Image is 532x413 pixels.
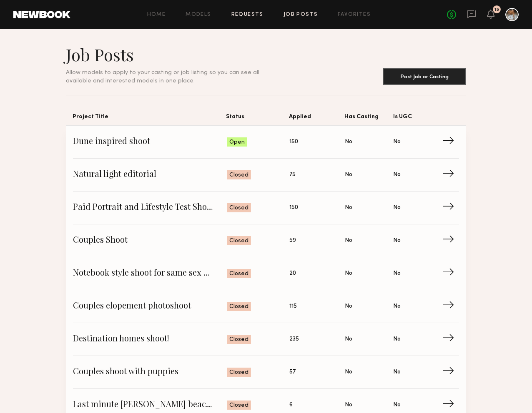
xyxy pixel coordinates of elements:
a: Dune inspired shootOpen150NoNo→ [73,126,459,159]
span: Has Casting [344,112,393,125]
span: → [442,300,459,313]
span: No [345,137,352,147]
span: Allow models to apply to your casting or job listing so you can see all available and interested ... [66,70,259,84]
span: → [442,333,459,346]
span: → [442,267,459,280]
span: Closed [229,401,248,410]
a: Notebook style shoot for same sex coupleClosed20NoNo→ [73,257,459,290]
span: Last minute [PERSON_NAME] beach shoot [73,399,227,411]
span: → [442,399,459,411]
a: Paid Portrait and Lifestyle Test ShootsClosed150NoNo→ [73,192,459,224]
span: Closed [229,368,248,377]
span: Project Title [73,112,226,125]
span: No [345,269,352,278]
span: No [345,401,352,410]
span: Status [226,112,289,125]
span: → [442,136,459,148]
span: No [393,269,401,278]
span: Dune inspired shoot [73,136,227,148]
span: 75 [289,170,296,179]
span: → [442,202,459,214]
span: Closed [229,237,248,245]
button: Post Job or Casting [383,68,466,85]
span: No [393,401,401,410]
h1: Job Posts [66,44,279,65]
span: No [393,236,401,245]
span: Closed [229,204,248,212]
span: 235 [289,335,299,344]
a: Natural light editorialClosed75NoNo→ [73,159,459,192]
span: Open [229,138,245,147]
span: No [393,335,401,344]
a: Couples elopement photoshootClosed115NoNo→ [73,290,459,323]
a: Job Posts [284,12,318,17]
span: 20 [289,269,296,278]
span: No [393,137,401,147]
span: → [442,366,459,378]
span: No [393,170,401,179]
span: No [345,302,352,311]
span: 6 [289,401,293,410]
span: No [345,203,352,212]
span: No [345,170,352,179]
span: Couples shoot with puppies [73,366,227,378]
a: Couples shoot with puppiesClosed57NoNo→ [73,356,459,389]
span: No [393,203,401,212]
span: Closed [229,171,248,179]
span: Closed [229,336,248,344]
span: 150 [289,203,298,212]
span: Notebook style shoot for same sex couple [73,267,227,280]
span: 115 [289,302,297,311]
span: No [345,335,352,344]
span: No [345,236,352,245]
a: Home [147,12,166,17]
span: No [345,368,352,377]
span: No [393,368,401,377]
span: → [442,234,459,247]
span: 57 [289,368,296,377]
span: Is UGC [393,112,442,125]
a: Requests [231,12,263,17]
span: Couples Shoot [73,234,227,247]
span: Closed [229,270,248,278]
span: Natural light editorial [73,169,227,181]
span: Couples elopement photoshoot [73,300,227,313]
div: 15 [494,7,499,12]
a: Couples ShootClosed59NoNo→ [73,224,459,257]
span: Destination homes shoot! [73,333,227,346]
span: No [393,302,401,311]
span: → [442,169,459,181]
span: Closed [229,303,248,311]
span: 59 [289,236,296,245]
span: 150 [289,137,298,147]
span: Applied [289,112,345,125]
a: Destination homes shoot!Closed235NoNo→ [73,323,459,356]
a: Models [186,12,211,17]
a: Favorites [338,12,371,17]
span: Paid Portrait and Lifestyle Test Shoots [73,202,227,214]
